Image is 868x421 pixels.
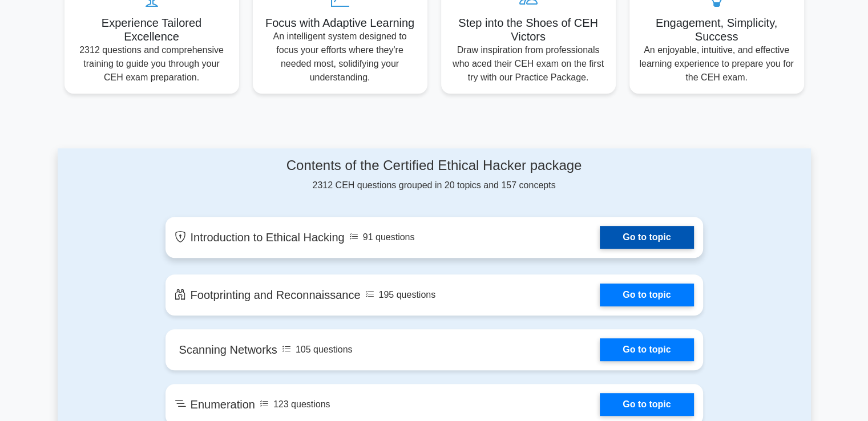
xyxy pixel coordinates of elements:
[262,16,418,30] h5: Focus with Adaptive Learning
[639,43,795,84] p: An enjoyable, intuitive, and effective learning experience to prepare you for the CEH exam.
[74,43,230,84] p: 2312 questions and comprehensive training to guide you through your CEH exam preparation.
[450,43,607,84] p: Draw inspiration from professionals who aced their CEH exam on the first try with our Practice Pa...
[639,16,795,43] h5: Engagement, Simplicity, Success
[262,30,418,84] p: An intelligent system designed to focus your efforts where they're needed most, solidifying your ...
[600,226,693,249] a: Go to topic
[600,393,693,416] a: Go to topic
[74,16,230,43] h5: Experience Tailored Excellence
[450,16,607,43] h5: Step into the Shoes of CEH Victors
[165,157,703,174] h4: Contents of the Certified Ethical Hacker package
[165,157,703,192] div: 2312 CEH questions grouped in 20 topics and 157 concepts
[600,284,693,306] a: Go to topic
[600,338,693,361] a: Go to topic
